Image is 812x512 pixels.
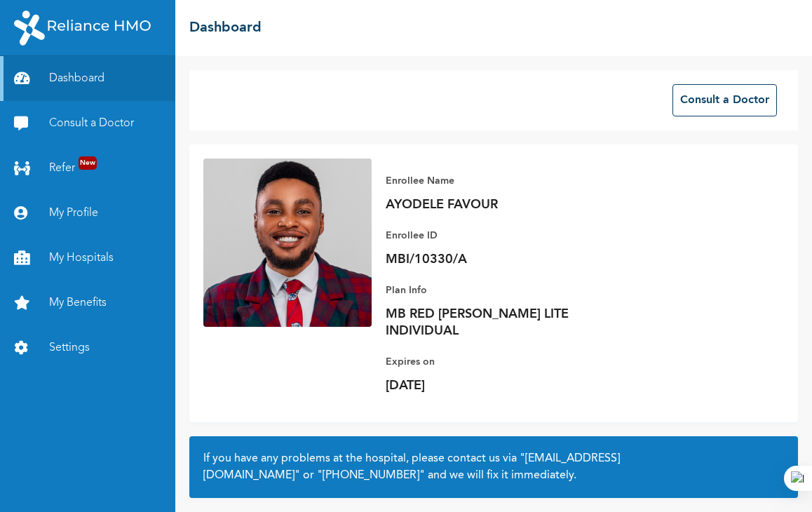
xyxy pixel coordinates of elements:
button: Consult a Doctor [672,84,777,116]
img: RelianceHMO's Logo [14,11,151,46]
p: MB RED [PERSON_NAME] LITE INDIVIDUAL [386,306,582,339]
p: [DATE] [386,377,582,394]
p: Expires on [386,353,582,370]
img: Enrollee [203,159,372,327]
span: New [79,156,97,170]
p: Enrollee ID [386,227,582,244]
p: MBI/10330/A [386,251,582,268]
p: Enrollee Name [386,173,582,189]
a: "[PHONE_NUMBER]" [317,470,425,481]
h2: If you have any problems at the hospital, please contact us via or and we will fix it immediately. [203,450,784,484]
p: Plan Info [386,282,582,299]
h2: Dashboard [189,18,262,39]
p: AYODELE FAVOUR [386,196,582,213]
